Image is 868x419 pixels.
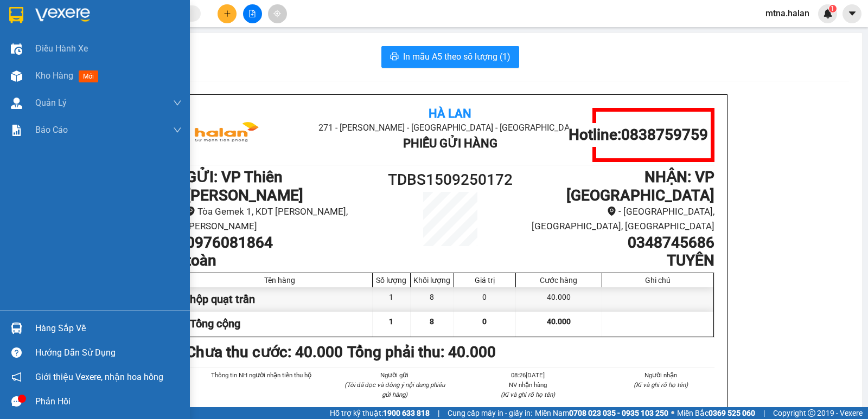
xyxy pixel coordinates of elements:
span: 1 [831,5,834,12]
div: Tên hàng [190,276,369,285]
div: Cước hàng [519,276,599,285]
span: copyright [808,409,815,417]
div: 0 [454,287,516,312]
span: Miền Bắc [677,407,755,419]
h1: TUYÊN [516,252,714,270]
h1: Hotline: 0838759759 [569,126,708,144]
span: down [173,99,182,107]
div: Số lượng [375,276,407,285]
span: message [11,396,22,407]
li: Thông tin NH người nhận tiền thu hộ [208,370,315,380]
span: 40.000 [547,317,571,326]
span: caret-down [847,9,857,18]
h1: 0976081864 [186,234,384,252]
span: Tổng cộng [190,317,240,330]
li: Tòa Gemek 1, KDT [PERSON_NAME], [PERSON_NAME] [186,204,384,233]
span: environment [607,207,616,216]
div: 1 [373,287,411,312]
li: 08:26[DATE] [474,370,582,380]
strong: 0369 525 060 [709,409,755,417]
img: logo.jpg [14,14,95,68]
span: notification [11,372,22,382]
span: question-circle [11,347,22,358]
span: Hỗ trợ kỹ thuật: [330,407,430,419]
span: Cung cấp máy in - giấy in: [448,407,532,419]
b: Hà Lan [429,107,471,120]
span: Báo cáo [35,123,68,137]
li: - [GEOGRAPHIC_DATA], [GEOGRAPHIC_DATA], [GEOGRAPHIC_DATA] [516,204,714,233]
img: logo-vxr [9,7,23,23]
span: | [438,407,439,419]
h1: toàn [186,252,384,270]
img: solution-icon [11,125,22,136]
img: warehouse-icon [11,323,22,334]
div: 8 [411,287,454,312]
b: Phiếu Gửi Hàng [403,137,497,150]
li: 271 - [PERSON_NAME] - [GEOGRAPHIC_DATA] - [GEOGRAPHIC_DATA] [274,121,626,134]
button: caret-down [843,4,861,23]
div: 40.000 [516,287,602,312]
h1: 0348745686 [516,234,714,252]
h1: TDBS1509250172 [384,168,516,192]
div: hộp quạt trần [187,287,373,312]
b: Tổng phải thu: 40.000 [347,343,496,361]
i: (Kí và ghi rõ họ tên) [501,391,555,398]
img: logo.jpg [186,108,267,162]
b: GỬI : VP Thiên [PERSON_NAME] [186,168,303,204]
span: printer [390,52,399,62]
span: Quản Lý [35,96,67,109]
span: plus [224,10,231,17]
span: 1 [389,317,393,326]
b: GỬI : VP Thiên [PERSON_NAME] [14,74,131,110]
li: 271 - [PERSON_NAME] - [GEOGRAPHIC_DATA] - [GEOGRAPHIC_DATA] [101,27,454,40]
span: Điều hành xe [35,42,88,55]
img: warehouse-icon [11,98,22,109]
span: Miền Nam [535,407,668,419]
div: Phản hồi [35,394,182,410]
button: aim [268,4,287,23]
i: (Tôi đã đọc và đồng ý nội dung phiếu gửi hàng) [344,381,445,398]
sup: 1 [829,5,837,12]
span: Kho hàng [35,70,73,81]
div: Hướng dẫn sử dụng [35,345,182,361]
span: environment [186,207,195,216]
strong: 0708 023 035 - 0935 103 250 [569,409,668,417]
i: (Kí và ghi rõ họ tên) [634,381,688,389]
span: 8 [430,317,434,326]
span: In mẫu A5 theo số lượng (1) [403,50,510,63]
button: file-add [243,4,262,23]
b: Chưa thu cước : 40.000 [186,343,343,361]
div: Hàng sắp về [35,320,182,337]
div: Khối lượng [413,276,451,285]
span: 0 [482,317,487,326]
span: | [763,407,765,419]
li: Người nhận [608,370,715,380]
button: plus [218,4,237,23]
span: file-add [248,10,256,17]
li: Người gửi [341,370,449,380]
button: printerIn mẫu A5 theo số lượng (1) [381,46,519,68]
span: Giới thiệu Vexere, nhận hoa hồng [35,370,163,384]
div: Ghi chú [605,276,711,285]
span: mtna.halan [757,7,818,20]
b: NHẬN : VP [GEOGRAPHIC_DATA] [566,168,714,204]
span: mới [79,70,98,82]
img: icon-new-feature [823,9,833,18]
img: warehouse-icon [11,43,22,55]
div: Giá trị [457,276,513,285]
span: aim [273,10,281,17]
img: warehouse-icon [11,70,22,82]
li: NV nhận hàng [474,380,582,390]
span: ⚪️ [671,411,674,415]
strong: 1900 633 818 [383,409,430,417]
span: down [173,126,182,134]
